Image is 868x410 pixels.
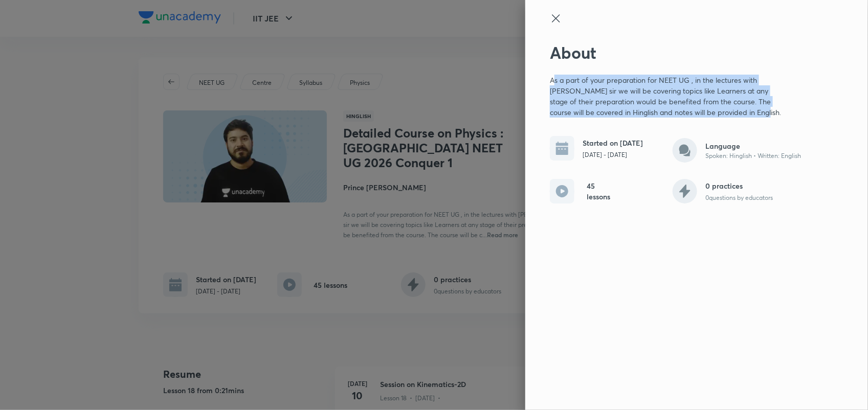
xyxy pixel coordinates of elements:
h2: About [550,43,809,62]
h6: Started on [DATE] [583,138,643,148]
h6: Language [705,141,801,151]
p: [DATE] - [DATE] [583,150,643,160]
h6: 0 practices [705,180,773,191]
p: 0 questions by educators [705,193,773,202]
h6: 45 lessons [587,180,611,202]
p: Spoken: Hinglish • Written: English [705,151,801,161]
p: As a part of your preparation for NEET UG , in the lectures with [PERSON_NAME] sir we will be cov... [550,75,787,118]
